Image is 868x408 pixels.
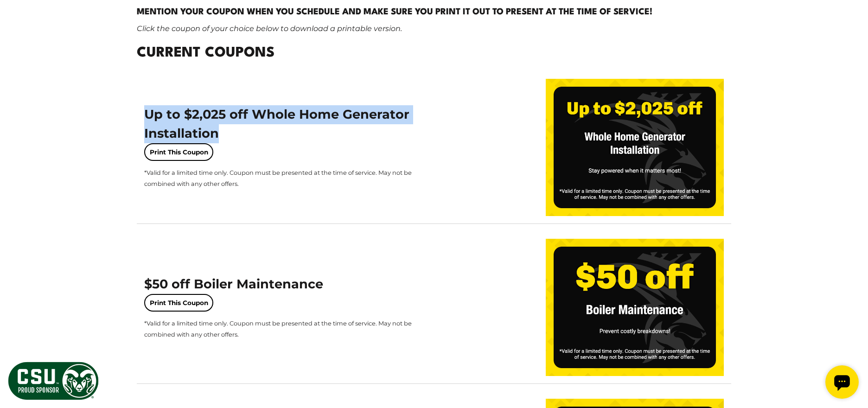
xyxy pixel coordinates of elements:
img: 50-off-boiler-maintenance-1.png.webp [546,239,724,376]
em: Click the coupon of your choice below to download a printable version. [137,24,402,33]
img: CSU Sponsor Badge [7,361,100,401]
a: Print This Coupon [144,294,213,312]
span: Up to $2,025 off Whole Home Generator Installation [144,107,409,141]
img: up-to-2025-off-generator.png.webp [546,79,724,216]
h4: Mention your coupon when you schedule and make sure you print it out to present at the time of se... [137,6,731,19]
span: $50 off Boiler Maintenance [144,276,323,292]
span: *Valid for a limited time only. Coupon must be presented at the time of service. May not be combi... [144,169,412,187]
h2: Current Coupons [137,43,731,64]
span: *Valid for a limited time only. Coupon must be presented at the time of service. May not be combi... [144,320,412,338]
div: Open chat widget [4,4,37,37]
a: Print This Coupon [144,143,213,161]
